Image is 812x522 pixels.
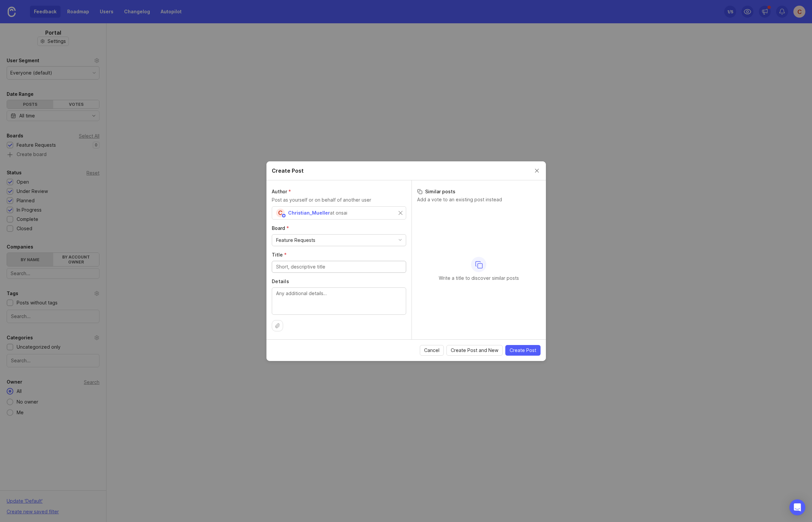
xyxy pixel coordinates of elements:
[505,345,541,356] button: Create Post
[272,225,289,231] span: Board (required)
[510,347,536,354] span: Create Post
[272,196,406,204] p: Post as yourself or on behalf of another user
[451,347,498,354] span: Create Post and New
[424,347,439,354] span: Cancel
[288,210,330,216] span: Christian_Mueller
[272,252,287,258] span: Title (required)
[439,275,519,281] p: Write a title to discover similar posts
[276,237,315,244] div: Feature Requests
[281,213,286,218] img: member badge
[417,188,541,195] h3: Similar posts
[789,499,805,515] div: Open Intercom Messenger
[330,209,347,217] div: at onsai
[272,278,406,285] label: Details
[420,345,444,356] button: Cancel
[276,263,402,270] input: Short, descriptive title
[272,167,304,175] h2: Create Post
[272,189,291,194] span: Author (required)
[533,167,541,174] button: Close create post modal
[417,196,541,203] p: Add a vote to an existing post instead
[446,345,503,356] button: Create Post and New
[276,209,285,217] div: C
